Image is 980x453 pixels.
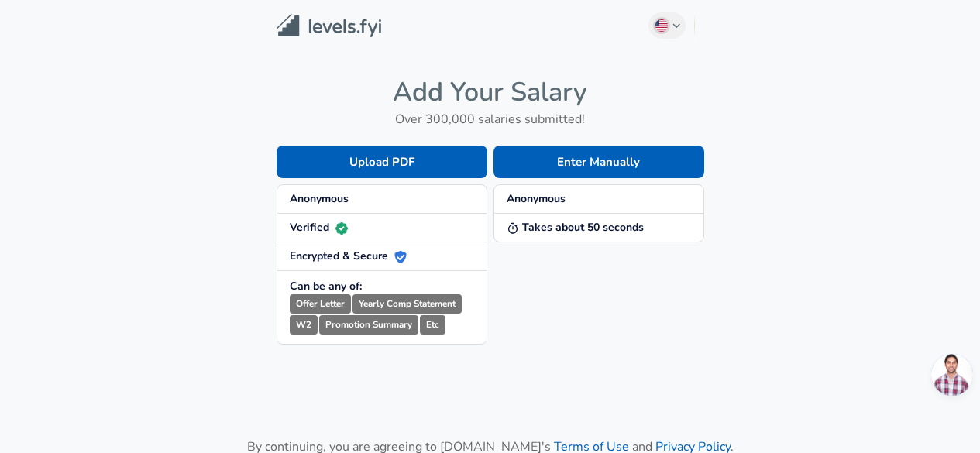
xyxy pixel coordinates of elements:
[277,108,704,130] h6: Over 300,000 salaries submitted!
[290,294,351,314] small: Offer Letter
[352,294,462,314] small: Yearly Comp Statement
[290,315,318,335] small: W2
[277,14,381,38] img: Levels.fyi
[931,354,973,396] div: Open chat
[507,191,566,206] strong: Anonymous
[277,76,704,108] h4: Add Your Salary
[507,220,644,235] strong: Takes about 50 seconds
[493,146,704,178] button: Enter Manually
[290,191,349,206] strong: Anonymous
[277,146,487,178] button: Upload PDF
[319,315,418,335] small: Promotion Summary
[290,279,362,293] strong: Can be any of:
[290,220,348,235] strong: Verified
[655,19,668,32] img: English (US)
[648,12,686,39] button: English (US)
[290,249,407,263] strong: Encrypted & Secure
[420,315,445,335] small: Etc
